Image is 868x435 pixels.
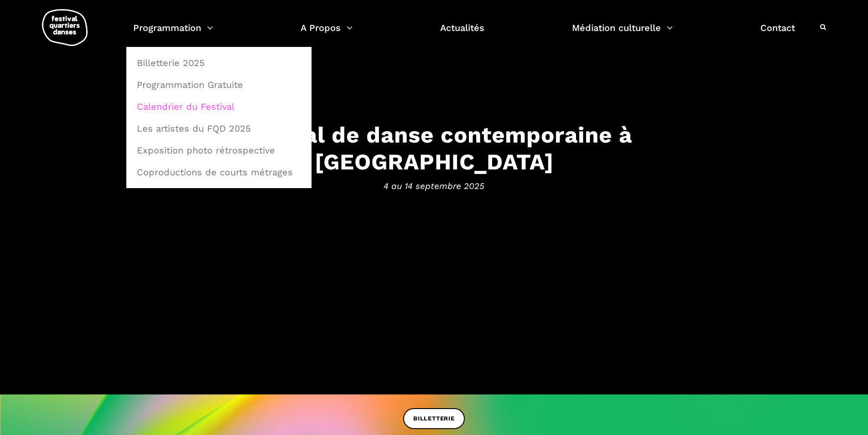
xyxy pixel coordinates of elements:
[151,121,717,175] h3: Festival de danse contemporaine à [GEOGRAPHIC_DATA]
[131,52,307,73] a: Billetterie 2025
[760,20,795,47] a: Contact
[131,118,307,139] a: Les artistes du FQD 2025
[131,96,307,117] a: Calendrier du Festival
[413,414,455,424] span: BILLETTERIE
[572,20,673,47] a: Médiation culturelle
[440,20,484,47] a: Actualités
[131,162,307,183] a: Coproductions de courts métrages
[301,20,353,47] a: A Propos
[403,408,465,429] a: BILLETTERIE
[131,140,307,161] a: Exposition photo rétrospective
[42,9,88,46] img: logo-fqd-med
[131,74,307,95] a: Programmation Gratuite
[151,179,717,193] span: 4 au 14 septembre 2025
[133,20,213,47] a: Programmation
